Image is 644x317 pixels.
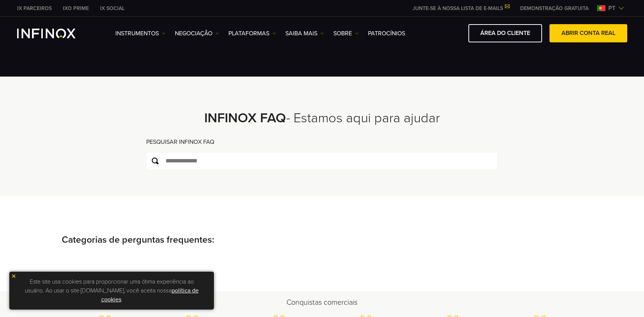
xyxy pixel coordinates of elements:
span: pt [605,4,618,13]
strong: INFINOX FAQ [204,110,286,126]
a: SOBRE [333,29,359,38]
a: INFINOX [94,4,130,12]
img: yellow close icon [11,274,16,279]
a: INFINOX Logo [17,29,93,38]
a: INFINOX [57,4,94,12]
a: Saiba mais [285,29,324,38]
a: ÁREA DO CLIENTE [468,24,542,42]
p: Este site usa cookies para proporcionar uma ótima experiência ao usuário. Ao usar o site [DOMAIN_... [13,275,210,306]
p: Categorias de perguntas frequentes: [62,233,583,247]
a: ABRIR CONTA REAL [550,24,627,42]
h2: - Estamos aqui para ajudar [127,110,518,126]
a: Instrumentos [115,29,166,38]
div: PESQUISAR INFINOX FAQ [146,138,498,152]
a: INFINOX [12,4,57,12]
a: INFINOX MENU [515,4,594,12]
a: PLATAFORMAS [228,29,276,38]
a: Patrocínios [368,29,405,38]
a: JUNTE-SE À NOSSA LISTA DE E-MAILS [407,5,515,12]
h2: Conquistas comerciais [62,297,583,308]
a: NEGOCIAÇÃO [175,29,219,38]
